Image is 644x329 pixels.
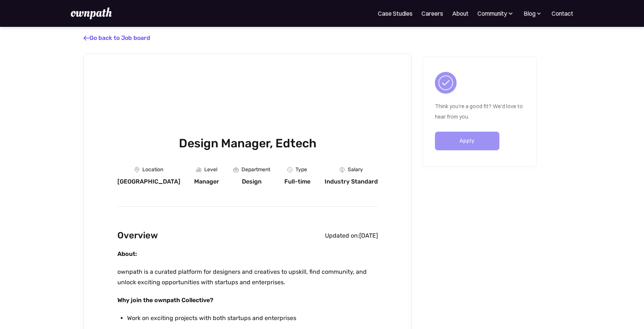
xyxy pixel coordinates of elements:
[196,167,201,172] img: Graph Icon - Job Board X Webflow Template
[325,178,378,185] div: Industry Standard
[435,101,524,122] p: Think you're a good fit? We'd love to hear from you.
[359,232,378,239] div: [DATE]
[552,9,573,18] a: Contact
[242,178,262,185] div: Design
[204,167,217,173] div: Level
[422,9,443,18] a: Careers
[340,167,345,172] img: Money Icon - Job Board X Webflow Template
[477,9,507,18] div: Community
[477,9,514,18] div: Community
[378,9,413,18] a: Case Studies
[83,34,89,42] span: 
[284,178,310,185] div: Full-time
[117,267,378,288] p: ownpath is a curated platform for designers and creatives to upskill, find community, and unlock ...
[194,178,219,185] div: Manager
[523,9,543,18] div: Blog
[135,167,139,173] img: Location Icon - Job Board X Webflow Template
[127,313,378,324] li: Work on exciting projects with both startups and enterprises
[117,249,378,259] p: ‍
[117,228,158,243] h2: Overview
[142,167,163,173] div: Location
[524,9,536,18] div: Blog
[325,232,359,239] div: Updated on:
[117,135,378,152] h1: Design Manager, Edtech
[117,178,180,185] div: [GEOGRAPHIC_DATA]
[117,250,137,257] strong: About:
[435,132,499,150] a: Apply
[296,167,307,173] div: Type
[241,167,270,173] div: Department
[83,34,150,41] a: Go back to Job board
[117,297,213,304] strong: Why join the ownpath Collective?
[287,167,293,172] img: Clock Icon - Job Board X Webflow Template
[452,9,468,18] a: About
[233,167,239,172] img: Portfolio Icon - Job Board X Webflow Template
[348,167,363,173] div: Salary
